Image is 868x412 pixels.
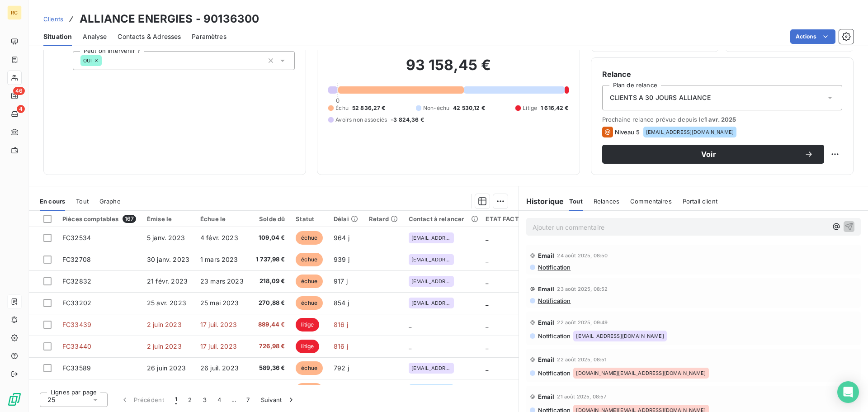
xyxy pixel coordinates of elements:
span: _ [486,256,488,263]
button: 3 [198,390,212,409]
span: échue [296,253,323,266]
img: Logo LeanPay [7,392,22,407]
span: 0 [336,97,340,104]
span: Notification [537,369,571,377]
span: 30 janv. 2023 [147,256,189,263]
div: ETAT FACTURE CHEZ LE CLIENT [486,215,581,223]
span: Tout [76,198,89,205]
span: FC33439 [62,321,91,328]
span: Litige [523,104,537,112]
h3: ALLIANCE ENERGIES - 90136300 [80,11,259,27]
span: 42 530,12 € [453,104,485,112]
span: 22 août 2025, 08:51 [557,357,607,362]
span: … [226,393,241,407]
a: 4 [7,107,21,121]
span: [EMAIL_ADDRESS][DOMAIN_NAME] [411,365,451,371]
span: 17 juil. 2023 [200,321,237,328]
h6: Historique [519,196,564,207]
div: RC [7,5,22,20]
button: Voir [602,145,824,164]
span: 854 j [334,299,349,307]
span: Situation [43,32,72,41]
span: 167 [123,215,136,223]
button: Suivant [255,390,301,409]
span: _ [486,321,488,328]
input: Ajouter une valeur [102,57,109,65]
span: échue [296,383,323,397]
span: Relances [594,198,619,205]
span: 964 j [334,234,349,242]
div: Solde dû [255,215,285,223]
div: Contact à relancer [409,215,475,223]
span: Notification [537,264,571,271]
h6: Relance [602,69,842,80]
span: _ [486,364,488,372]
span: échue [296,275,323,288]
span: 218,09 € [255,277,285,286]
span: 23 mars 2023 [200,277,244,285]
span: Email [538,393,555,400]
span: 5 janv. 2023 [147,234,185,242]
span: [EMAIL_ADDRESS][DOMAIN_NAME] [411,300,451,306]
span: _ [409,321,411,328]
h2: 93 158,45 € [328,56,568,83]
span: Paramètres [192,32,226,41]
span: 2 juin 2023 [147,321,182,328]
button: Actions [790,29,835,44]
span: 21 août 2025, 08:57 [557,394,606,399]
span: échue [296,361,323,375]
span: _ [486,342,488,350]
span: [DOMAIN_NAME][EMAIL_ADDRESS][DOMAIN_NAME] [576,370,706,376]
span: échue [296,231,323,245]
span: 1 mars 2023 [200,256,238,263]
span: 25 mai 2023 [200,299,239,307]
div: Délai [334,215,358,223]
span: 46 [13,87,25,95]
span: Graphe [99,198,121,205]
div: Open Intercom Messenger [837,381,859,403]
span: 792 j [334,364,349,372]
span: Email [538,252,555,259]
span: Non-échu [423,104,449,112]
span: [EMAIL_ADDRESS][DOMAIN_NAME] [411,235,451,241]
a: Clients [43,14,63,24]
div: Statut [296,215,323,223]
span: Commentaires [630,198,672,205]
span: Notification [537,297,571,304]
span: 26 juil. 2023 [200,364,239,372]
span: Échu [335,104,349,112]
span: FC32832 [62,277,91,285]
span: 23 août 2025, 08:52 [557,286,608,292]
span: 22 août 2025, 09:49 [557,320,608,325]
span: _ [409,342,411,350]
span: 589,36 € [255,364,285,373]
span: Email [538,285,555,293]
span: 17 juil. 2023 [200,342,237,350]
span: [EMAIL_ADDRESS][DOMAIN_NAME] [411,257,451,262]
span: CLIENTS A 30 JOURS ALLIANCE [610,93,711,102]
span: [EMAIL_ADDRESS][DOMAIN_NAME] [646,129,734,135]
span: [EMAIL_ADDRESS][DOMAIN_NAME] [576,333,664,339]
span: 1 [175,395,177,404]
span: litige [296,340,319,353]
span: Portail client [683,198,717,205]
span: Notification [537,332,571,340]
div: Retard [369,215,398,223]
button: 4 [212,390,226,409]
span: 25 avr. 2023 [147,299,186,307]
span: 24 août 2025, 08:50 [557,253,608,258]
span: 4 févr. 2023 [200,234,238,242]
button: 7 [241,390,255,409]
span: Tout [569,198,583,205]
span: Email [538,356,555,363]
span: FC33440 [62,342,91,350]
span: 1 avr. 2025 [704,116,736,123]
div: Émise le [147,215,189,223]
button: 2 [183,390,197,409]
span: 4 [17,105,25,113]
span: 816 j [334,342,348,350]
button: 1 [170,390,183,409]
span: Clients [43,15,63,23]
span: _ [486,277,488,285]
span: 52 836,27 € [352,104,386,112]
